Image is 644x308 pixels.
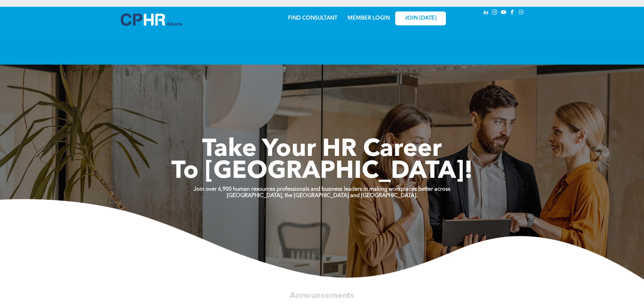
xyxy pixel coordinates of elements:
a: JOIN [DATE] [395,11,446,25]
span: JOIN [DATE] [405,15,436,22]
a: linkedin [482,8,490,18]
a: MEMBER LOGIN [348,16,390,21]
a: instagram [491,8,499,18]
strong: [GEOGRAPHIC_DATA], the [GEOGRAPHIC_DATA] and [GEOGRAPHIC_DATA]. [227,193,418,198]
a: facebook [509,8,516,18]
img: A blue and white logo for cp alberta [121,14,182,26]
a: Social network [518,8,525,18]
span: Announcements [290,291,354,300]
a: youtube [500,8,507,18]
span: Take Your HR Career [202,138,442,162]
a: FIND CONSULTANT [288,16,337,21]
span: To [GEOGRAPHIC_DATA]! [171,160,473,184]
strong: Join over 6,900 human resources professionals and business leaders in making workplaces better ac... [194,187,450,192]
